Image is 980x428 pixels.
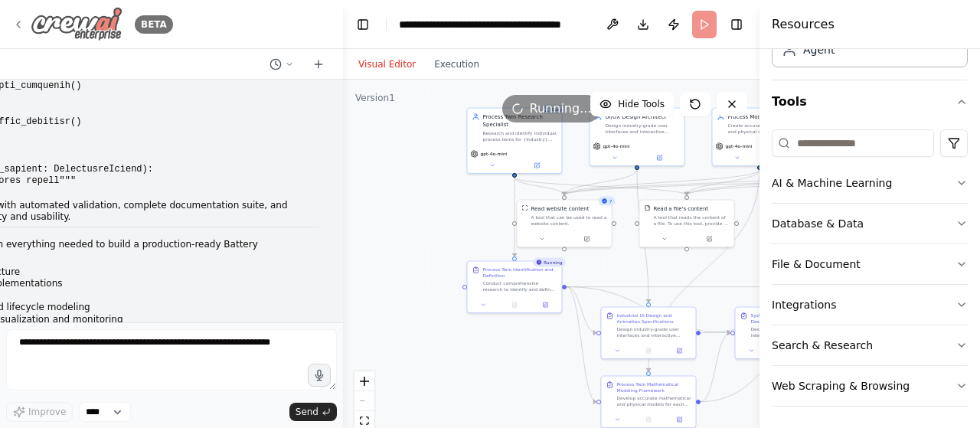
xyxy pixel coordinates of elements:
[28,406,66,418] span: Improve
[803,42,835,57] div: Agent
[728,123,802,135] div: Create accurate mathematical and physical models for each {industry} process twin, ensuring they ...
[531,205,590,213] div: Read website content
[701,329,730,406] g: Edge from dd1569cb-33ab-4dc3-95ab-2872e06a128f to 1b7815cb-b5f5-4033-be5b-e02250469129
[712,108,808,167] div: Process Modeling EngineerCreate accurate mathematical and physical models for each {industry} pro...
[483,266,557,279] div: Process Twin Identification and Definition
[617,395,691,407] div: Develop accurate mathematical and physical models for each process twin that reflect real-world p...
[633,170,652,302] g: Edge from fc97ca78-772f-466b-b36e-b9b46c0440e3 to a5926e3f-c2fb-4fe0-9b7e-a473b035b608
[467,108,563,175] div: BusyProcess Twin Research SpecialistResearch and identify individual process twins for {industry}...
[654,214,730,227] div: A tool that reads the content of a file. To use this tool, provide a 'file_path' parameter with t...
[135,15,173,34] div: BETA
[772,80,968,123] button: Tools
[289,403,337,421] button: Send
[688,234,731,243] button: Open in side panel
[603,143,630,149] span: gpt-4o-mini
[645,205,651,211] img: FileReadTool
[666,415,692,424] button: Open in side panel
[772,285,968,325] button: Integrations
[355,92,395,104] div: Version 1
[565,234,609,243] button: Open in side panel
[263,55,300,74] button: Switch to previous chat
[530,100,592,118] span: Running...
[726,14,747,35] button: Hide right sidebar
[483,130,557,142] div: Research and identify individual process twins for {industry} manufacturing, analyzing their tech...
[609,198,612,204] span: 7
[751,326,825,338] div: Design comprehensive integration architecture that connects all process twins into a unified, coh...
[306,55,331,74] button: Start a new chat
[645,170,763,371] g: Edge from 90468a0e-3743-4383-b749-f236abf3eff8 to dd1569cb-33ab-4dc3-95ab-2872e06a128f
[735,307,831,360] div: System Integration Architecture DesignDesign comprehensive integration architecture that connects...
[772,244,968,284] button: File & Document
[531,214,607,227] div: A tool that can be used to read a website content.
[533,258,566,267] div: Running
[654,205,709,213] div: Read a file's content
[522,205,528,211] img: ScrapeWebsiteTool
[511,178,518,256] g: Edge from 930934cc-36c1-40a6-a868-4f9e38fe4451 to 77b4d9b8-b070-4fb1-970c-f7b9e933e188
[349,55,425,74] button: Visual Editor
[517,200,612,248] div: 7ScrapeWebsiteToolRead website contentA tool that can be used to read a website content.
[601,307,697,360] div: Industrial UI Design and Animation SpecificationsDesign industry-grade user interfaces and intera...
[467,261,563,314] div: RunningProcess Twin Identification and DefinitionConduct comprehensive research to identify and d...
[532,300,558,309] button: Open in side panel
[590,108,685,167] div: UI/UX Design ArchitectDesign industry-grade user interfaces and interactive animations for each {...
[617,381,691,394] div: Process Twin Mathematical Modeling Framework
[618,98,665,110] span: Hide Tools
[772,123,968,419] div: Tools
[567,283,864,291] g: Edge from 77b4d9b8-b070-4fb1-970c-f7b9e933e188 to 3c6dcfc8-015e-49b0-9585-1f735e665282
[567,283,596,406] g: Edge from 77b4d9b8-b070-4fb1-970c-f7b9e933e188 to dd1569cb-33ab-4dc3-95ab-2872e06a128f
[772,325,968,365] button: Search & Research
[308,364,331,387] button: Click to speak your automation idea
[352,14,374,35] button: Hide left sidebar
[6,402,73,422] button: Improve
[354,371,374,391] button: zoom in
[638,153,681,162] button: Open in side panel
[590,92,674,116] button: Hide Tools
[296,406,318,418] span: Send
[632,415,665,424] button: No output available
[617,326,691,338] div: Design industry-grade user interfaces and interactive animations for each identified process twin...
[772,15,835,34] h4: Resources
[31,7,122,41] img: Logo
[701,283,864,406] g: Edge from dd1569cb-33ab-4dc3-95ab-2872e06a128f to 3c6dcfc8-015e-49b0-9585-1f735e665282
[399,17,571,32] nav: breadcrumb
[772,366,968,406] button: Web Scraping & Browsing
[425,55,488,74] button: Execution
[515,161,559,170] button: Open in side panel
[632,346,665,355] button: No output available
[498,300,531,309] button: No output available
[560,170,641,195] g: Edge from fc97ca78-772f-466b-b36e-b9b46c0440e3 to 2e1e3200-80dd-449c-9e37-764cdadeb32f
[726,143,753,149] span: gpt-4o-mini
[567,283,596,337] g: Edge from 77b4d9b8-b070-4fb1-970c-f7b9e933e188 to a5926e3f-c2fb-4fe0-9b7e-a473b035b608
[483,280,557,292] div: Conduct comprehensive research to identify and define each individual process twin within the {in...
[617,312,691,325] div: Industrial UI Design and Animation Specifications
[481,151,508,157] span: gpt-4o-mini
[772,163,968,203] button: AI & Machine Learning
[772,204,968,243] button: Database & Data
[751,312,825,325] div: System Integration Architecture Design
[639,200,735,248] div: FileReadToolRead a file's contentA tool that reads the content of a file. To use this tool, provi...
[666,346,692,355] button: Open in side panel
[606,123,680,135] div: Design industry-grade user interfaces and interactive animations for each {industry} process twin...
[701,283,864,337] g: Edge from a5926e3f-c2fb-4fe0-9b7e-a473b035b608 to 3c6dcfc8-015e-49b0-9585-1f735e665282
